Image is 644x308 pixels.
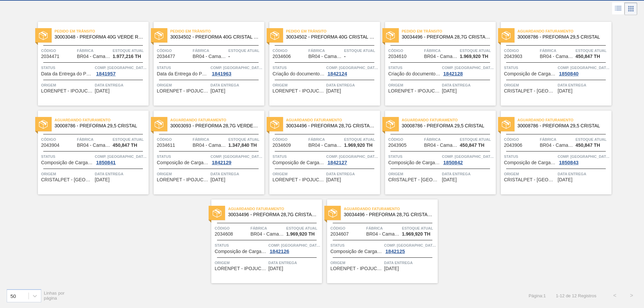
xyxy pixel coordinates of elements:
[149,22,264,106] a: statusPedido em Trânsito30034502 - PREFORMA 40G CRISTAL 60% RECCódigo2034477FábricaBR04 - Camaçar...
[41,64,93,71] span: Status
[326,64,378,71] span: Comp. Carga
[558,153,610,160] span: Comp. Carga
[504,82,556,88] span: Origem
[95,153,147,165] a: Comp. [GEOGRAPHIC_DATA]1850841
[558,171,610,177] span: Data entrega
[540,143,573,148] span: BR04 - Camaçari
[424,136,458,143] span: Fábrica
[268,242,320,249] span: Comp. Carga
[326,177,341,182] span: 08/10/2025
[558,64,610,76] a: Comp. [GEOGRAPHIC_DATA]1850840
[558,153,610,165] a: Comp. [GEOGRAPHIC_DATA]1850843
[211,71,233,76] div: 1841963
[388,177,440,182] span: CRISTALPET - CABO DE SANTO AGOSTINHO (PE)
[211,171,263,177] span: Data entrega
[558,82,610,88] span: Data entrega
[211,177,225,182] span: 08/10/2025
[380,22,496,106] a: statusPedido em Trânsito30034496 - PREFORMA 28,7G CRISTAL 60% RECCódigo2034610FábricaBR04 - Camaç...
[424,143,458,148] span: BR04 - Camaçari
[540,136,574,143] span: Fábrica
[215,232,233,237] span: 2034608
[286,232,315,237] span: 1.969,920 TH
[215,242,267,249] span: Status
[442,171,494,177] span: Data entrega
[384,249,406,254] div: 1842125
[193,54,226,59] span: BR04 - Camaçari
[558,177,573,182] span: 10/10/2025
[170,123,259,128] span: 30003093 - PREFORMA 28,7G VERDE RECICLADA
[228,205,322,212] span: Aguardando Faturamento
[330,266,382,271] span: LORENPET - IPOJUCA (PE)
[41,47,75,54] span: Código
[540,54,573,59] span: BR04 - Camaçari
[157,64,209,71] span: Status
[268,249,290,254] div: 1842126
[442,64,494,71] span: Comp. Carga
[529,293,546,298] span: Página : 1
[344,47,378,54] span: Estoque atual
[612,2,625,15] div: Visão em Lista
[55,35,143,40] span: 30003048 - PREFORMA 40G VERDE RECICLADA
[41,177,93,182] span: CRISTALPET - CABO DE SANTO AGOSTINHO (PE)
[442,160,464,165] div: 1850842
[273,177,325,182] span: LORENPET - IPOJUCA (PE)
[402,117,496,123] span: Aguardando Faturamento
[308,47,342,54] span: Fábrica
[540,47,574,54] span: Fábrica
[623,287,640,304] button: >
[504,143,523,148] span: 2043906
[518,28,611,35] span: Aguardando Faturamento
[113,47,147,54] span: Estoque atual
[206,199,322,283] a: statusAguardando Faturamento30034496 - PREFORMA 28,7G CRISTAL 60% RECCódigo2034608FábricaBR04 - C...
[39,31,48,40] img: status
[270,120,279,129] img: status
[388,136,423,143] span: Código
[193,47,227,54] span: Fábrica
[170,117,264,123] span: Aguardando Faturamento
[113,54,141,59] span: 1.977,216 TH
[556,293,596,298] span: 1 - 12 de 12 Registros
[41,88,93,94] span: LORENPET - IPOJUCA (PE)
[41,54,60,59] span: 2034471
[251,232,284,237] span: BR04 - Camaçari
[576,47,610,54] span: Estoque atual
[157,136,191,143] span: Código
[558,160,580,165] div: 1850843
[211,82,263,88] span: Data entrega
[211,153,263,165] a: Comp. [GEOGRAPHIC_DATA]1842129
[504,47,538,54] span: Código
[384,266,399,271] span: 11/10/2025
[211,160,233,165] div: 1842129
[215,266,267,271] span: LORENPET - IPOJUCA (PE)
[326,82,378,88] span: Data entrega
[344,143,373,148] span: 1.969,920 TH
[157,47,191,54] span: Código
[157,153,209,160] span: Status
[330,225,365,232] span: Código
[95,64,147,71] span: Comp. Carga
[330,259,382,266] span: Origem
[268,266,283,271] span: 10/10/2025
[442,177,457,182] span: 09/10/2025
[273,160,325,165] span: Composição de Carga Aceita
[95,82,147,88] span: Data entrega
[264,22,380,106] a: statusPedido em Trânsito30034502 - PREFORMA 40G CRISTAL 60% RECCódigo2034606FábricaBR04 - Camaçar...
[211,64,263,76] a: Comp. [GEOGRAPHIC_DATA]1841963
[55,123,143,128] span: 30008786 - PREFORMA 29,5 CRISTAL
[558,88,573,94] span: 05/10/2025
[10,293,16,299] div: 50
[95,160,117,165] div: 1850841
[442,64,494,76] a: Comp. [GEOGRAPHIC_DATA]1842128
[326,153,378,165] a: Comp. [GEOGRAPHIC_DATA]1842127
[576,54,600,59] span: 450,847 TH
[170,28,264,35] span: Pedido em Trânsito
[77,136,111,143] span: Fábrica
[308,136,342,143] span: Fábrica
[155,31,163,40] img: status
[215,249,267,254] span: Composição de Carga Aceita
[41,71,93,76] span: Data da Entrega do Pedido Atrasada
[95,153,147,160] span: Comp. Carga
[33,22,149,106] a: statusPedido em Trânsito30003048 - PREFORMA 40G VERDE RECICLADACódigo2034471FábricaBR04 - Camaçar...
[518,35,606,40] span: 30008786 - PREFORMA 29,5 CRISTAL
[77,54,110,59] span: BR04 - Camaçari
